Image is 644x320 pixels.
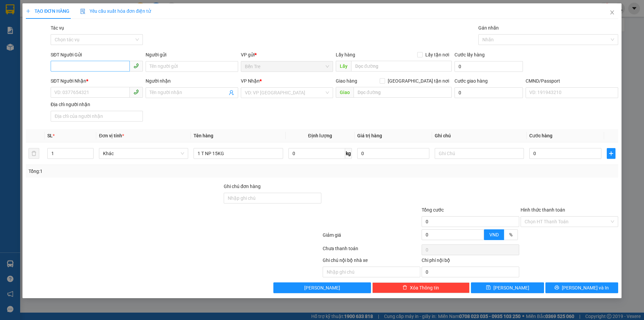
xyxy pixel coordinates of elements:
[323,257,420,267] div: Ghi chú nội bộ nhà xe
[422,257,519,267] div: Chi phí nội bộ
[224,193,321,203] input: Ghi chú đơn hàng
[554,285,559,290] span: printer
[432,129,527,142] th: Ghi chú
[521,207,565,213] label: Hình thức thanh toán
[423,51,452,58] span: Lấy tận nơi
[603,3,622,22] button: Close
[454,61,523,72] input: Cước lấy hàng
[245,61,329,72] span: Bến Tre
[422,207,444,213] span: Tổng cước
[607,148,615,159] button: plus
[454,87,523,98] input: Cước giao hàng
[323,267,420,277] input: Nhập ghi chú
[478,25,499,31] label: Gán nhãn
[194,133,213,138] span: Tên hàng
[29,148,39,159] button: delete
[336,78,357,84] span: Giao hàng
[146,51,238,58] div: Người gửi
[103,148,184,158] span: Khác
[562,284,609,291] span: [PERSON_NAME] và In
[80,9,86,14] img: icon
[509,232,513,237] span: %
[241,78,260,84] span: VP Nhận
[80,8,151,14] span: Yêu cầu xuất hóa đơn điện tử
[354,87,452,98] input: Dọc đường
[607,151,615,156] span: plus
[357,133,382,138] span: Giá trị hàng
[529,133,552,138] span: Cước hàng
[99,133,124,138] span: Đơn vị tính
[493,284,529,291] span: [PERSON_NAME]
[489,232,499,237] span: VND
[133,63,139,68] span: phone
[308,133,332,138] span: Định lượng
[26,9,31,13] span: plus
[51,101,143,108] div: Địa chỉ người nhận
[26,8,69,14] span: TẠO ĐƠN HÀNG
[471,282,544,293] button: save[PERSON_NAME]
[304,284,340,291] span: [PERSON_NAME]
[609,10,615,15] span: close
[336,87,354,98] span: Giao
[229,90,234,95] span: user-add
[357,148,429,159] input: 0
[336,52,355,57] span: Lấy hàng
[51,51,143,58] div: SĐT Người Gửi
[372,282,470,293] button: deleteXóa Thông tin
[385,77,452,85] span: [GEOGRAPHIC_DATA] tận nơi
[322,245,421,257] div: Chưa thanh toán
[146,77,238,85] div: Người nhận
[51,25,64,31] label: Tác vụ
[351,61,452,72] input: Dọc đường
[133,89,139,95] span: phone
[51,77,143,85] div: SĐT Người Nhận
[526,77,618,85] div: CMND/Passport
[322,231,421,243] div: Giảm giá
[545,282,618,293] button: printer[PERSON_NAME] và In
[454,52,485,57] label: Cước lấy hàng
[345,148,352,159] span: kg
[273,282,371,293] button: [PERSON_NAME]
[486,285,491,290] span: save
[435,148,524,159] input: Ghi Chú
[224,184,261,189] label: Ghi chú đơn hàng
[410,284,439,291] span: Xóa Thông tin
[454,78,488,84] label: Cước giao hàng
[51,111,143,122] input: Địa chỉ của người nhận
[194,148,283,159] input: VD: Bàn, Ghế
[47,133,53,138] span: SL
[29,168,249,175] div: Tổng: 1
[402,285,407,290] span: delete
[336,61,351,72] span: Lấy
[241,51,333,58] div: VP gửi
